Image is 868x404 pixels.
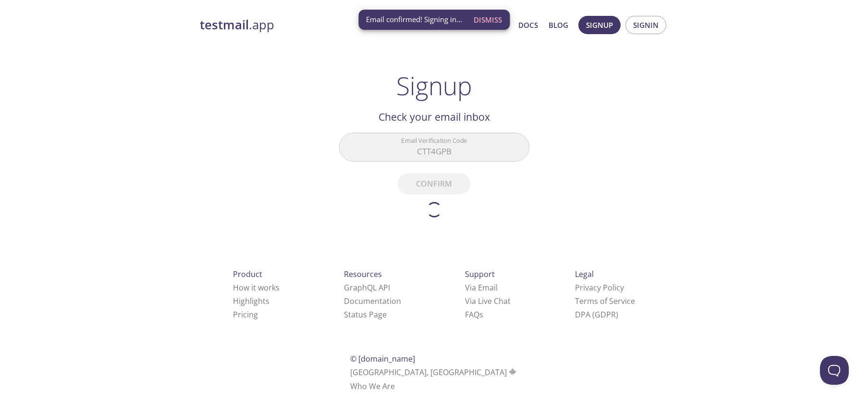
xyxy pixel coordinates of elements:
[350,381,395,391] a: Who We Are
[200,16,249,33] strong: testmail
[586,19,613,31] span: Signup
[575,296,635,306] a: Terms of Service
[350,353,415,364] span: © [DOMAIN_NAME]
[344,296,401,306] a: Documentation
[470,11,506,29] button: Dismiss
[366,14,462,25] span: Email confirmed! Signing in...
[465,269,495,279] span: Support
[233,296,269,306] a: Highlights
[479,309,483,320] span: s
[344,282,390,293] a: GraphQL API
[549,19,568,31] a: Blog
[350,367,518,378] span: [GEOGRAPHIC_DATA], [GEOGRAPHIC_DATA]
[578,16,621,34] button: Signup
[820,356,849,385] iframe: Help Scout Beacon - Open
[233,269,262,279] span: Product
[200,17,426,33] a: testmail.app
[465,282,498,293] a: Via Email
[344,269,382,279] span: Resources
[518,19,538,31] a: Docs
[625,16,666,34] button: Signin
[575,282,624,293] a: Privacy Policy
[233,309,258,320] a: Pricing
[396,71,472,100] h1: Signup
[474,13,502,26] span: Dismiss
[575,309,618,320] a: DPA (GDPR)
[344,309,387,320] a: Status Page
[465,309,483,320] a: FAQ
[465,296,511,306] a: Via Live Chat
[633,19,659,31] span: Signin
[339,109,529,125] h2: Check your email inbox
[575,269,594,279] span: Legal
[233,282,280,293] a: How it works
